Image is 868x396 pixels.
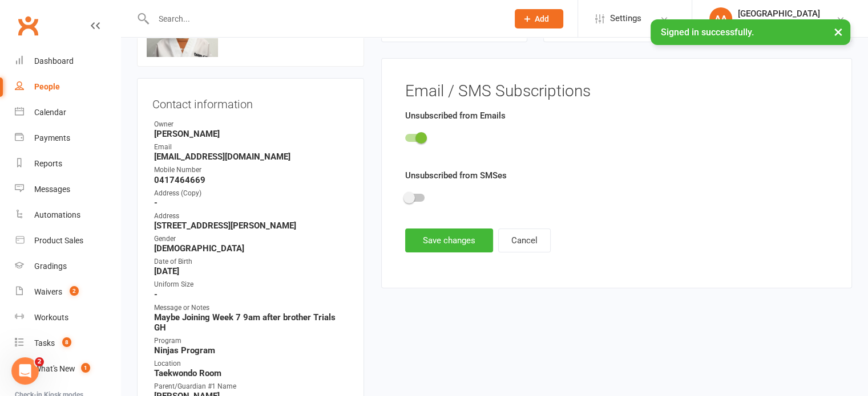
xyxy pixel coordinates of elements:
[828,19,849,44] button: ×
[34,133,70,142] div: Payments
[152,93,349,111] h3: Contact information
[154,243,349,254] strong: [DEMOGRAPHIC_DATA]
[154,279,349,290] div: Uniform Size
[154,381,349,392] div: Parent/Guardian #1 Name
[154,119,349,130] div: Owner
[154,289,349,300] strong: -
[34,262,67,271] div: Gradings
[709,7,732,30] div: AA
[15,305,120,330] a: Workouts
[154,211,349,222] div: Address
[15,279,120,305] a: Waivers 2
[15,74,120,100] a: People
[34,185,70,194] div: Messages
[154,142,349,153] div: Email
[34,313,68,322] div: Workouts
[610,6,641,31] span: Settings
[405,169,507,182] label: Unsubscribed from SMSes
[15,228,120,254] a: Product Sales
[150,11,500,27] input: Search...
[154,256,349,267] div: Date of Birth
[498,228,551,252] button: Cancel
[34,56,74,66] div: Dashboard
[81,363,90,373] span: 1
[15,356,120,382] a: What's New1
[34,364,75,373] div: What's New
[154,336,349,346] div: Program
[661,27,754,38] span: Signed in successfully.
[15,48,120,74] a: Dashboard
[34,338,55,348] div: Tasks
[15,151,120,177] a: Reports
[35,357,44,366] span: 2
[154,221,349,231] strong: [STREET_ADDRESS][PERSON_NAME]
[154,152,349,162] strong: [EMAIL_ADDRESS][DOMAIN_NAME]
[154,165,349,175] div: Mobile Number
[154,234,349,244] div: Gender
[34,108,66,117] div: Calendar
[154,129,349,139] strong: [PERSON_NAME]
[14,11,42,40] a: Clubworx
[34,82,60,91] div: People
[154,198,349,208] strong: -
[154,303,349,313] div: Message or Notes
[62,337,71,347] span: 8
[15,330,120,356] a: Tasks 8
[34,210,80,219] div: Automations
[405,83,828,100] h3: Email / SMS Subscriptions
[405,109,506,123] label: Unsubscribed from Emails
[70,286,79,296] span: 2
[154,358,349,369] div: Location
[535,14,549,23] span: Add
[154,188,349,199] div: Address (Copy)
[154,266,349,276] strong: [DATE]
[15,177,120,202] a: Messages
[15,254,120,279] a: Gradings
[34,287,62,296] div: Waivers
[515,9,563,28] button: Add
[154,345,349,356] strong: Ninjas Program
[738,9,836,19] div: [GEOGRAPHIC_DATA]
[34,159,62,168] div: Reports
[738,19,836,29] div: Team [GEOGRAPHIC_DATA]
[15,125,120,151] a: Payments
[154,175,349,185] strong: 0417464669
[15,100,120,125] a: Calendar
[15,202,120,228] a: Automations
[154,368,349,378] strong: Taekwondo Room
[34,236,83,245] div: Product Sales
[154,312,349,333] strong: Maybe Joining Week 7 9am after brother Trials GH
[405,228,493,252] button: Save changes
[11,357,39,385] iframe: Intercom live chat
